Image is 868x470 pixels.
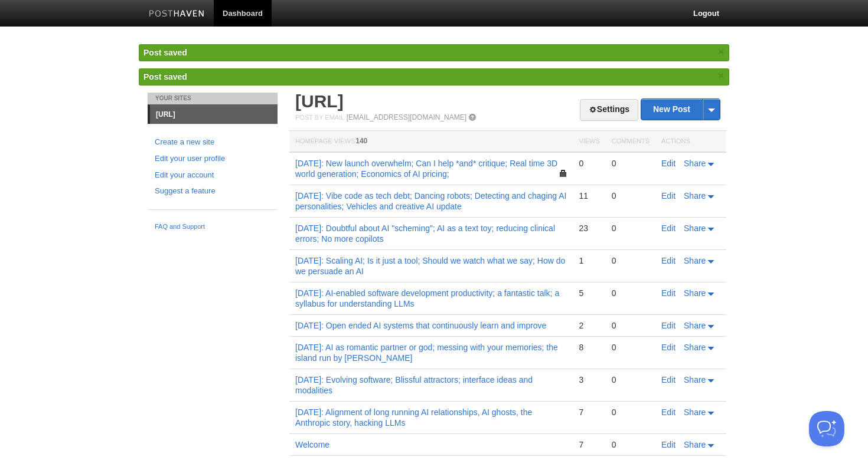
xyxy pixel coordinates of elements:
[579,158,599,169] div: 0
[579,342,599,353] div: 8
[661,375,676,384] a: Edit
[143,48,187,57] span: Post saved
[612,158,650,169] div: 0
[684,440,706,449] span: Share
[684,321,706,330] span: Share
[347,113,466,121] a: [EMAIL_ADDRESS][DOMAIN_NAME]
[295,91,344,111] a: [URL]
[148,93,278,104] li: Your Sites
[684,256,706,265] span: Share
[684,191,706,201] span: Share
[295,256,565,276] a: [DATE]: Scaling AI; Is it just a tool; Should we watch what we say; How do we persuade an AI
[641,99,720,120] a: New Post
[295,224,555,244] a: [DATE]: Doubtful about AI "scheming"; AI as a text toy; reducing clinical errors; No more copilots
[155,169,270,182] a: Edit your account
[661,288,676,298] a: Edit
[612,223,650,234] div: 0
[661,159,676,168] a: Edit
[579,407,599,418] div: 7
[684,288,706,298] span: Share
[295,440,329,449] a: Welcome
[579,190,599,201] div: 11
[295,159,557,179] a: [DATE]: New launch overwhelm; Can I help *and* critique; Real time 3D world generation; Economics...
[612,255,650,266] div: 0
[295,191,566,211] a: [DATE]: Vibe code as tech debt; Dancing robots; Detecting and chaging AI personalities; Vehicles ...
[295,343,558,363] a: [DATE]: AI as romantic partner or god; messing with your memories; the island run by [PERSON_NAME]
[661,256,676,265] a: Edit
[612,374,650,385] div: 0
[579,374,599,385] div: 3
[155,222,270,232] a: FAQ and Support
[580,99,638,121] a: Settings
[661,407,676,417] a: Edit
[655,131,726,153] th: Actions
[684,159,706,168] span: Share
[295,321,546,330] a: [DATE]: Open ended AI systems that continuously learn and improve
[295,288,559,308] a: [DATE]: AI-enabled software development productivity; a fantastic talk; a syllabus for understand...
[579,288,599,298] div: 5
[295,375,533,395] a: [DATE]: Evolving software; Blissful attractors; interface ideas and modalities
[143,72,187,81] span: Post saved
[289,131,573,153] th: Homepage Views
[579,255,599,266] div: 1
[295,407,532,428] a: [DATE]: Alignment of long running AI relationships, AI ghosts, the Anthropic story, hacking LLMs
[684,375,706,384] span: Share
[809,411,844,446] iframe: Help Scout Beacon - Open
[155,136,270,149] a: Create a new site
[149,10,205,19] img: Posthaven-bar
[716,44,726,59] a: ×
[684,343,706,352] span: Share
[612,342,650,353] div: 0
[355,137,367,145] span: 140
[295,114,344,121] span: Post by Email
[612,320,650,331] div: 0
[155,185,270,198] a: Suggest a feature
[612,190,650,201] div: 0
[579,320,599,331] div: 2
[612,407,650,418] div: 0
[684,407,706,417] span: Share
[661,191,676,201] a: Edit
[684,224,706,233] span: Share
[150,105,278,124] a: [URL]
[612,439,650,450] div: 0
[661,343,676,352] a: Edit
[661,321,676,330] a: Edit
[612,288,650,298] div: 0
[606,131,655,153] th: Comments
[661,440,676,449] a: Edit
[579,223,599,234] div: 23
[716,68,726,83] a: ×
[579,439,599,450] div: 7
[573,131,605,153] th: Views
[661,224,676,233] a: Edit
[155,153,270,165] a: Edit your user profile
